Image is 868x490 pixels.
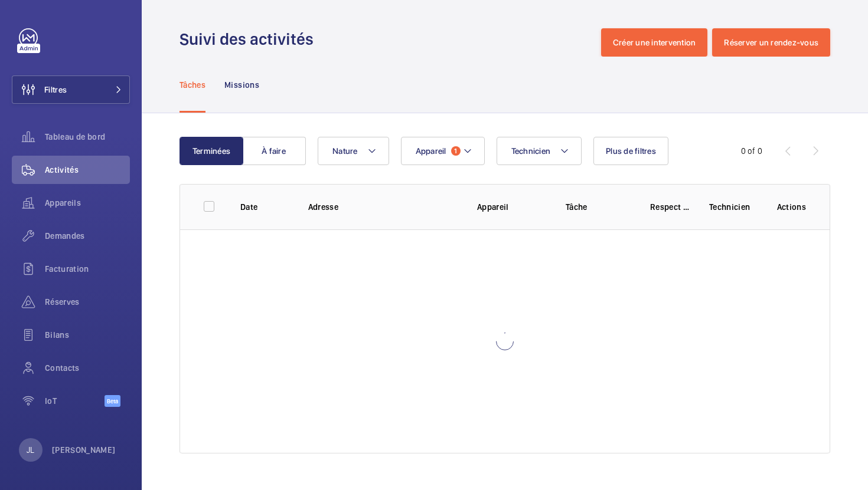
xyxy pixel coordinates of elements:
span: Demandes [45,230,130,242]
p: Missions [224,79,259,91]
span: Technicien [511,146,551,156]
p: [PERSON_NAME] [52,444,116,456]
p: Actions [777,201,806,213]
span: Filtres [44,84,67,96]
button: Filtres [12,75,130,104]
h1: Suivi des activités [180,28,321,50]
p: Respect délai [650,201,690,213]
button: Terminées [180,137,243,165]
button: À faire [242,137,306,165]
span: Appareil [416,146,446,156]
p: Adresse [308,201,458,213]
div: 0 of 0 [741,145,762,157]
p: Technicien [709,201,758,213]
button: Technicien [497,137,582,165]
p: Tâches [180,79,205,91]
button: Appareil1 [401,137,485,165]
span: Activités [45,164,130,176]
span: Plus de filtres [606,146,656,156]
span: 1 [451,146,461,156]
p: Tâche [566,201,631,213]
button: Plus de filtres [593,137,668,165]
span: Tableau de bord [45,131,130,143]
span: Réserves [45,296,130,308]
button: Réserver un rendez-vous [712,28,830,57]
p: JL [27,444,34,456]
span: Bilans [45,329,130,341]
span: Beta [105,395,120,407]
span: Nature [332,146,358,156]
span: Appareils [45,197,130,209]
p: Date [240,201,289,213]
button: Nature [318,137,389,165]
button: Créer une intervention [601,28,708,57]
span: Facturation [45,263,130,275]
span: IoT [45,395,105,407]
p: Appareil [477,201,547,213]
span: Contacts [45,362,130,374]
